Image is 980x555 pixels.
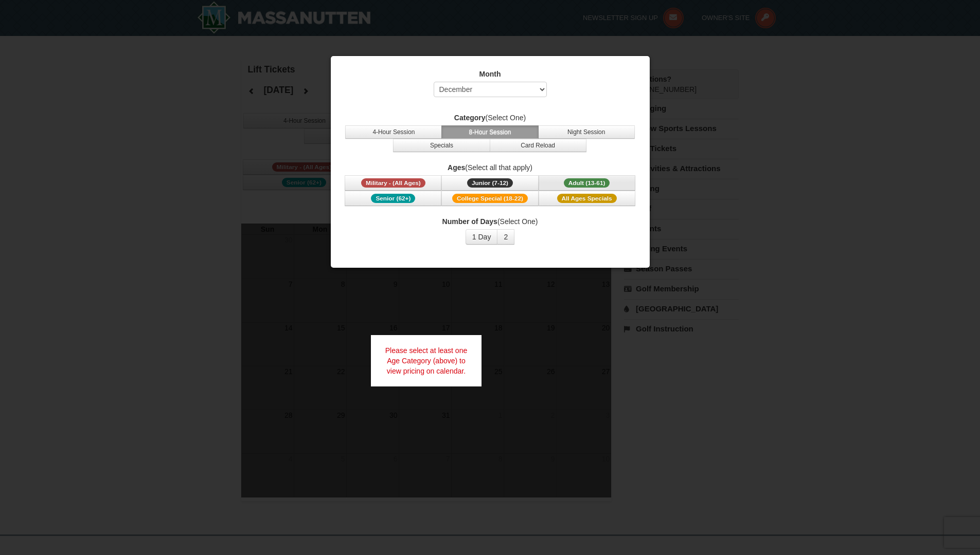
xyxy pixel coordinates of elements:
span: All Ages Specials [557,194,617,203]
button: 2 [497,229,514,245]
button: Specials [393,139,490,152]
button: Adult (13-61) [539,175,635,191]
span: Adult (13-61) [564,178,610,188]
div: Please select at least one Age Category (above) to view pricing on calendar. [371,335,482,386]
button: Night Session [538,125,635,139]
label: (Select One) [344,113,637,123]
span: Junior (7-12) [467,178,513,188]
button: 8-Hour Session [441,125,538,139]
button: Senior (62+) [345,191,441,206]
span: College Special (18-22) [452,194,528,203]
span: Senior (62+) [371,194,415,203]
button: All Ages Specials [539,191,635,206]
button: Card Reload [490,139,586,152]
button: 4-Hour Session [345,125,442,139]
strong: Number of Days [442,217,497,226]
label: (Select all that apply) [344,162,637,173]
button: Junior (7-12) [441,175,538,191]
button: College Special (18-22) [441,191,538,206]
button: 1 Day [466,229,498,245]
span: Military - (All Ages) [361,178,425,188]
strong: Ages [448,163,465,172]
strong: Category [454,114,486,122]
strong: Month [479,70,501,78]
button: Military - (All Ages) [345,175,441,191]
label: (Select One) [344,216,637,227]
